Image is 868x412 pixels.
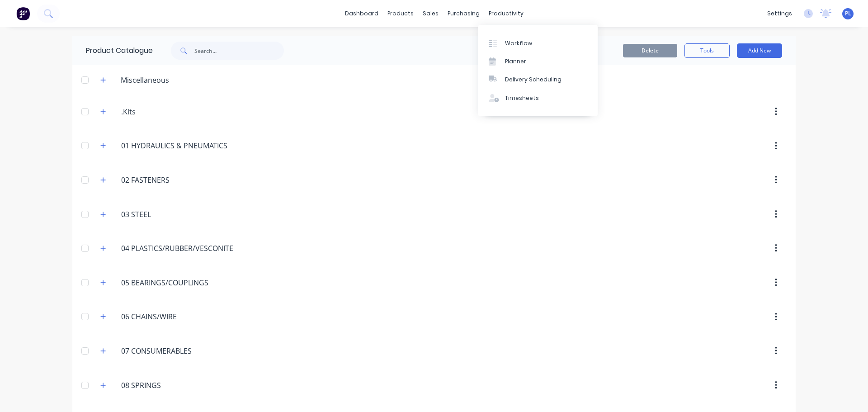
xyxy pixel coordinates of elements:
div: sales [418,7,443,20]
input: Enter category name [121,209,228,220]
input: Enter category name [121,346,228,356]
input: Enter category name [121,140,229,151]
a: dashboard [340,7,383,20]
input: Enter category name [121,106,228,117]
div: Timesheets [505,94,539,102]
div: products [383,7,418,20]
div: Product Catalogue [72,36,153,65]
a: Planner [478,52,598,71]
div: purchasing [443,7,484,20]
input: Enter category name [121,243,234,254]
input: Search... [194,42,284,60]
button: Tools [684,43,730,58]
div: productivity [484,7,528,20]
input: Enter category name [121,311,228,322]
a: Timesheets [478,89,598,107]
div: settings [763,7,797,20]
a: Delivery Scheduling [478,71,598,89]
div: Delivery Scheduling [505,76,561,84]
input: Enter category name [121,175,228,185]
img: Factory [16,7,30,20]
div: Miscellaneous [113,75,176,85]
button: Delete [623,44,677,57]
div: Workflow [505,39,532,47]
input: Enter category name [121,277,228,288]
a: Workflow [478,34,598,52]
div: Planner [505,57,526,66]
input: Enter category name [121,380,228,391]
button: Add New [737,43,782,58]
span: PL [845,9,851,18]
